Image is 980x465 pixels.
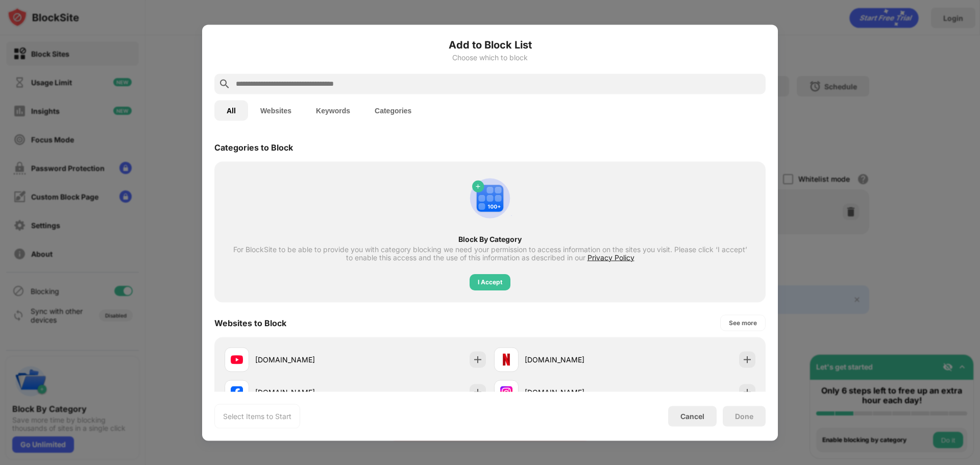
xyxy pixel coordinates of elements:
[214,37,766,52] h6: Add to Block List
[255,387,355,398] div: [DOMAIN_NAME]
[248,100,304,120] button: Websites
[214,317,286,328] div: Websites to Block
[525,354,625,365] div: [DOMAIN_NAME]
[587,253,634,261] span: Privacy Policy
[214,53,766,61] div: Choose which to block
[304,100,362,120] button: Keywords
[218,78,231,90] img: search.svg
[680,412,704,421] div: Cancel
[214,100,248,120] button: All
[231,386,243,398] img: favicons
[233,245,747,261] div: For BlockSite to be able to provide you with category blocking we need your permission to access ...
[525,387,625,398] div: [DOMAIN_NAME]
[465,174,514,223] img: category-add.svg
[362,100,424,120] button: Categories
[500,386,512,398] img: favicons
[223,411,291,421] div: Select Items to Start
[500,353,512,365] img: favicons
[478,277,502,287] div: I Accept
[231,353,243,365] img: favicons
[729,317,757,328] div: See more
[255,354,355,365] div: [DOMAIN_NAME]
[233,235,747,243] div: Block By Category
[735,412,753,420] div: Done
[214,142,293,152] div: Categories to Block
